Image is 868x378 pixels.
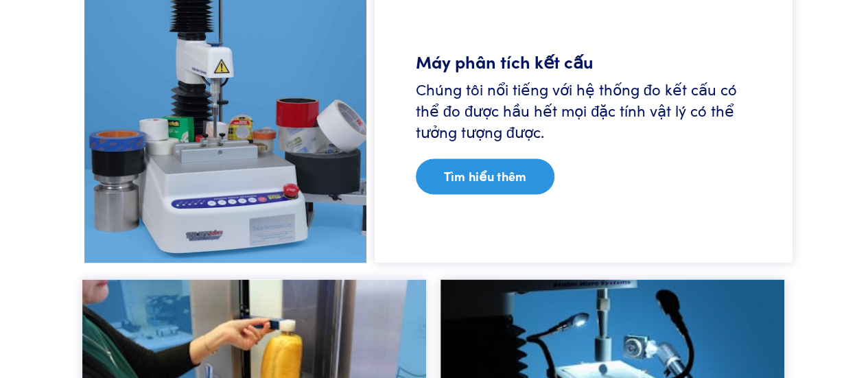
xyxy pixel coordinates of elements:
font: Tìm hiểu thêm [444,167,527,185]
font: Máy phân tích kết cấu [416,49,594,73]
a: Tìm hiểu thêm [416,158,555,194]
font: Chúng tôi nổi tiếng với hệ thống đo kết cấu có thể đo được hầu hết mọi đặc tính vật lý có thể tưở... [416,78,737,142]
